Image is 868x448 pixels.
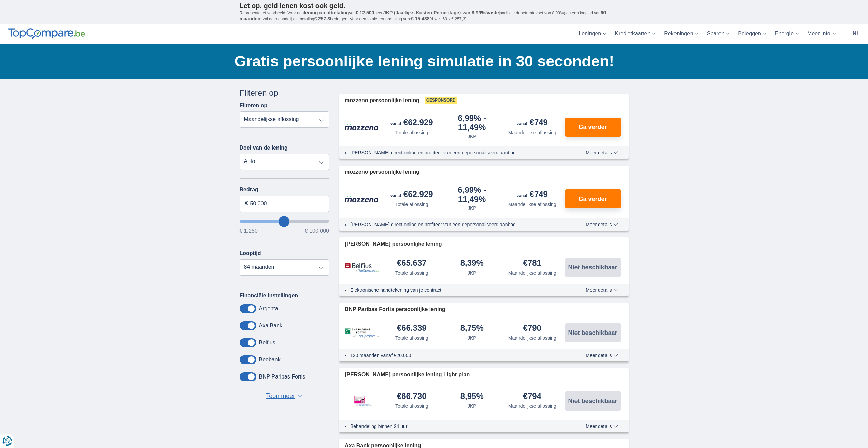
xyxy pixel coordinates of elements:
button: Meer details [581,353,623,358]
div: €62.929 [390,190,433,200]
span: mozzeno persoonlijke lening [345,97,419,105]
div: €65.637 [397,259,427,268]
div: Totale aflossing [395,269,428,276]
div: Totale aflossing [395,201,428,208]
img: product.pl.alt Leemans Kredieten [345,389,379,413]
div: 8,39% [460,259,484,268]
span: € 1.250 [240,228,258,234]
button: Meer details [581,150,623,155]
span: € 257,3 [314,16,330,21]
span: mozzeno persoonlijke lening [345,168,419,176]
div: JKP [468,205,476,212]
img: product.pl.alt Belfius [345,263,379,273]
div: Totale aflossing [395,129,428,136]
span: Meer details [586,424,618,429]
div: €781 [523,259,541,268]
p: Let op, geld lenen kost ook geld. [240,2,629,10]
a: Meer Info [803,24,840,44]
div: JKP [468,133,476,140]
div: €794 [523,392,541,401]
img: product.pl.alt BNP Paribas Fortis [345,328,379,338]
li: [PERSON_NAME] direct online en profiteer van een gepersonaliseerd aanbod [350,149,561,156]
label: BNP Paribas Fortis [259,374,305,380]
span: Meer details [586,150,618,155]
span: Niet beschikbaar [568,398,617,404]
span: Meer details [586,288,618,292]
span: lening op afbetaling [304,10,349,15]
button: Toon meer ▼ [264,391,304,401]
img: product.pl.alt Mozzeno [345,123,379,131]
img: product.pl.alt Mozzeno [345,195,379,203]
div: €66.730 [397,392,427,401]
div: 6,99% [445,114,500,132]
span: € 15.438 [411,16,430,21]
a: Sparen [703,24,734,44]
span: Ga verder [578,196,607,202]
label: Axa Bank [259,323,282,329]
div: €62.929 [390,118,433,128]
label: Bedrag [240,187,329,193]
div: JKP [468,335,476,341]
div: Totale aflossing [395,335,428,341]
div: €749 [517,190,548,200]
button: Niet beschikbaar [565,391,621,411]
button: Meer details [581,222,623,227]
span: Meer details [586,353,618,358]
button: Meer details [581,423,623,429]
span: Niet beschikbaar [568,264,617,271]
h1: Gratis persoonlijke lening simulatie in 30 seconden! [234,51,629,72]
div: JKP [468,269,476,276]
label: Looptijd [240,250,261,257]
span: Meer details [586,222,618,227]
a: Leningen [574,24,611,44]
label: Doel van de lening [240,145,288,151]
input: wantToBorrow [240,220,329,223]
button: Meer details [581,287,623,293]
span: € [245,200,248,207]
span: € 12.500 [356,10,374,15]
label: Belfius [259,340,275,346]
div: Maandelijkse aflossing [508,403,556,410]
span: JKP (Jaarlijks Kosten Percentage) van 8,99% [383,10,485,15]
span: Gesponsord [425,97,457,104]
div: Maandelijkse aflossing [508,129,556,136]
button: Niet beschikbaar [565,323,621,342]
div: Maandelijkse aflossing [508,269,556,276]
div: Maandelijkse aflossing [508,201,556,208]
a: Beleggen [734,24,771,44]
p: Representatief voorbeeld: Voor een van , een ( jaarlijkse debetrentevoet van 8,99%) en een loopti... [240,10,629,22]
div: €790 [523,324,541,333]
span: ▼ [298,395,302,398]
li: 120 maanden vanaf €20.000 [350,352,561,359]
a: Rekeningen [660,24,702,44]
li: Behandeling binnen 24 uur [350,423,561,430]
label: Filteren op [240,103,268,109]
span: 60 maanden [240,10,606,21]
span: Niet beschikbaar [568,330,617,336]
div: Maandelijkse aflossing [508,335,556,341]
button: Ga verder [565,189,621,208]
a: Kredietkaarten [611,24,660,44]
a: Energie [771,24,803,44]
div: €66.339 [397,324,427,333]
label: Argenta [259,306,278,312]
span: [PERSON_NAME] persoonlijke lening [345,240,442,248]
span: [PERSON_NAME] persoonlijke lening Light-plan [345,371,470,379]
div: Totale aflossing [395,403,428,410]
li: Elektronische handtekening van je contract [350,287,561,293]
span: BNP Paribas Fortis persoonlijke lening [345,306,445,313]
span: vaste [487,10,499,15]
span: € 100.000 [305,228,329,234]
div: 8,95% [460,392,484,401]
div: Filteren op [240,87,329,99]
li: [PERSON_NAME] direct online en profiteer van een gepersonaliseerd aanbod [350,221,561,228]
div: JKP [468,403,476,410]
a: nl [849,24,864,44]
label: Financiële instellingen [240,293,298,299]
label: Beobank [259,357,281,363]
span: Toon meer [266,392,295,401]
span: Ga verder [578,124,607,130]
div: 6,99% [445,186,500,203]
button: Niet beschikbaar [565,258,621,277]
